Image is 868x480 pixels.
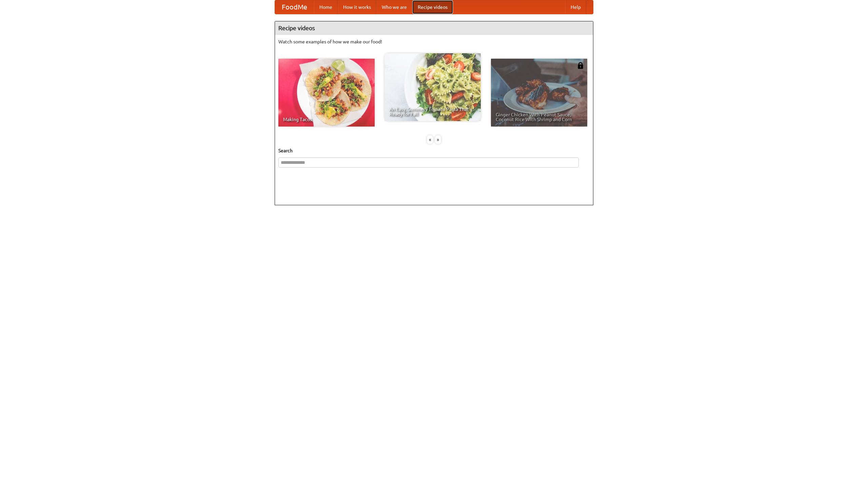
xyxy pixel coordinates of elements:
a: An Easy, Summery Tomato Pasta That's Ready for Fall [384,53,481,121]
h5: Search [278,147,590,154]
h4: Recipe videos [275,21,593,35]
a: FoodMe [275,0,314,14]
a: Who we are [376,0,412,14]
a: Help [565,0,586,14]
a: Recipe videos [412,0,453,14]
div: « [427,135,433,144]
a: Home [314,0,338,14]
span: An Easy, Summery Tomato Pasta That's Ready for Fall [389,107,476,116]
div: » [435,135,441,144]
p: Watch some examples of how we make our food! [278,38,590,45]
span: Making Tacos [283,117,370,122]
img: 483408.png [577,62,584,69]
a: Making Tacos [278,59,375,127]
a: How it works [338,0,376,14]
